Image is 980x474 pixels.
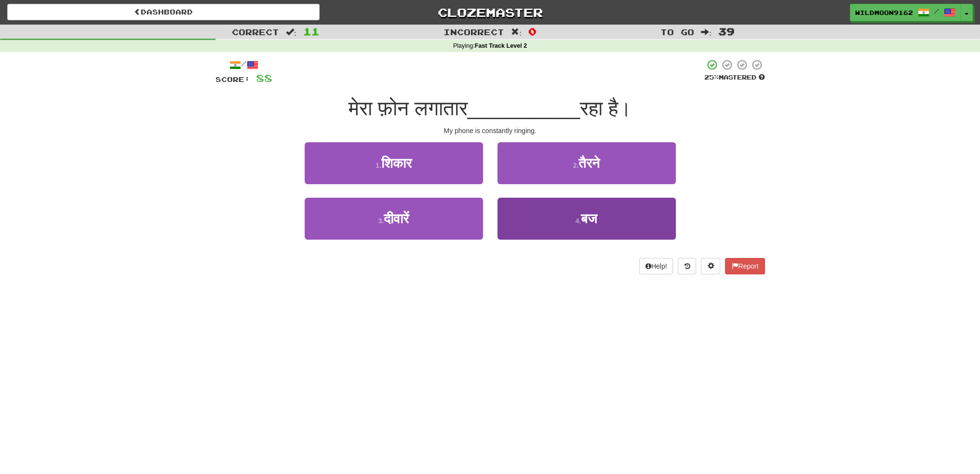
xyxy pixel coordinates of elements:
[855,8,913,17] span: WildMoon9162
[475,42,527,49] strong: Fast Track Level 2
[256,72,272,84] span: 88
[701,28,712,36] span: :
[215,75,250,83] span: Score:
[704,73,765,82] div: Mastered
[384,211,409,226] span: दीवारें
[660,27,694,37] span: To go
[576,217,581,225] small: 4 .
[581,211,597,226] span: बज
[678,258,696,274] button: Round history (alt+y)
[578,156,600,171] span: तैरने
[850,4,961,21] a: WildMoon9162 /
[934,8,939,14] span: /
[303,26,320,37] span: 11
[468,97,580,120] span: __________
[7,4,320,20] a: Dashboard
[215,59,272,71] div: /
[286,28,296,36] span: :
[528,26,537,37] span: 0
[511,28,522,36] span: :
[215,126,765,135] div: My phone is constantly ringing.
[573,162,579,169] small: 2 .
[378,217,384,225] small: 3 .
[232,27,279,37] span: Correct
[305,198,483,240] button: 3.दीवारें
[639,258,673,274] button: Help!
[305,142,483,184] button: 1.शिकार
[718,26,735,37] span: 39
[497,142,676,184] button: 2.तैरने
[334,4,646,21] a: Clozemaster
[349,97,467,120] span: मेरा फ़ोन लगातार
[381,156,412,171] span: शिकार
[725,258,765,274] button: Report
[497,198,676,240] button: 4.बज
[376,162,381,169] small: 1 .
[580,97,631,120] span: रहा है।
[704,73,719,81] span: 25 %
[443,27,504,37] span: Incorrect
